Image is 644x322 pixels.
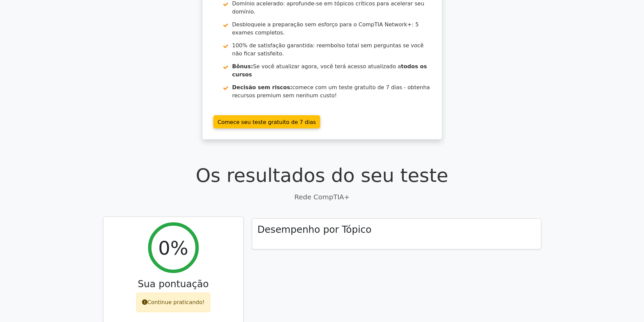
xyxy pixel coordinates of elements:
font: Rede CompTIA+ [294,193,350,201]
font: 0% [158,237,188,259]
font: Desempenho por Tópico [258,224,372,235]
font: Os resultados do seu teste [196,164,448,186]
font: Continue praticando! [147,299,205,305]
font: Sua pontuação [138,278,209,290]
a: Comece seu teste gratuito de 7 dias [213,115,320,128]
